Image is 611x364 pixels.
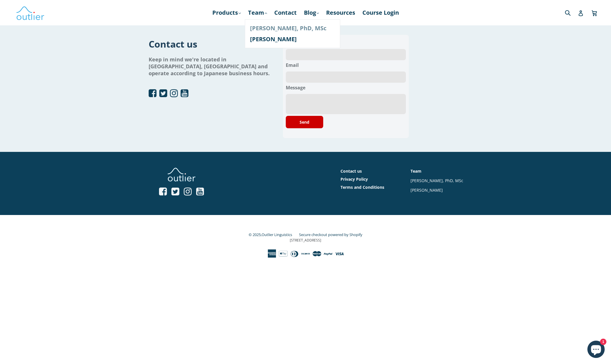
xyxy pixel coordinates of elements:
[286,38,406,48] label: Name
[262,232,292,237] a: Outlier Linguistics
[171,187,179,197] a: Open Twitter profile
[209,7,244,18] a: Products
[250,23,335,34] a: [PERSON_NAME], PhD, MSc
[411,168,421,174] a: Team
[159,89,167,98] a: Open Twitter profile
[149,38,275,50] h1: Contact us
[149,56,275,77] h1: Keep in mind we're located in [GEOGRAPHIC_DATA], [GEOGRAPHIC_DATA] and operate according to Japan...
[196,187,204,197] a: Open YouTube profile
[286,60,406,70] label: Email
[286,83,406,93] label: Message
[271,7,300,18] a: Contact
[563,7,579,18] input: Search
[149,89,156,98] a: Open Facebook profile
[411,178,463,183] a: [PERSON_NAME], PhD, MSc
[323,7,358,18] a: Resources
[16,4,45,21] img: Outlier Linguistics
[341,184,384,190] a: Terms and Conditions
[159,187,167,197] a: Open Facebook profile
[184,187,192,197] a: Open Instagram profile
[301,7,322,18] a: Blog
[250,34,335,45] a: [PERSON_NAME]
[360,7,402,18] a: Course Login
[341,176,368,182] a: Privacy Policy
[341,168,362,174] a: Contact us
[170,89,178,98] a: Open Instagram profile
[299,232,362,237] a: Secure checkout powered by Shopify
[149,238,463,243] p: [STREET_ADDRESS]
[411,187,443,193] a: [PERSON_NAME]
[245,7,270,18] a: Team
[586,341,606,359] inbox-online-store-chat: Shopify online store chat
[181,89,188,98] a: Open YouTube profile
[286,116,323,128] button: Send
[249,232,298,237] small: © 2025,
